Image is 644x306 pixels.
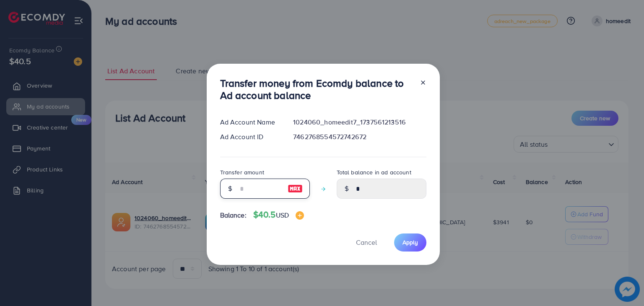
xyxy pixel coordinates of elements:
span: USD [276,210,289,220]
img: image [296,211,304,220]
img: image [288,184,303,194]
div: 7462768554572742672 [286,132,433,142]
span: Cancel [356,238,377,247]
div: 1024060_homeedit7_1737561213516 [286,117,433,127]
button: Cancel [345,233,387,252]
h3: Transfer money from Ecomdy balance to Ad account balance [220,77,413,101]
div: Ad Account Name [213,117,287,127]
button: Apply [394,233,426,252]
span: Balance: [220,210,247,220]
label: Transfer amount [220,168,264,176]
span: Apply [402,238,418,246]
label: Total balance in ad account [337,168,411,176]
h4: $40.5 [253,210,304,220]
div: Ad Account ID [213,132,287,142]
